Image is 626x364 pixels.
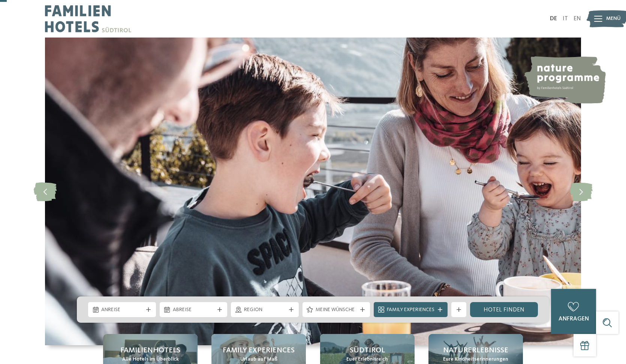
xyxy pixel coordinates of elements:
[120,345,180,356] span: Familienhotels
[346,356,388,363] span: Euer Erlebnisreich
[350,345,385,356] span: Südtirol
[550,16,557,22] a: DE
[244,306,286,314] span: Region
[240,356,277,363] span: Urlaub auf Maß
[316,306,357,314] span: Meine Wünsche
[443,356,508,363] span: Eure Kindheitserinnerungen
[563,16,568,22] a: IT
[523,56,606,104] img: nature programme by Familienhotels Südtirol
[101,306,143,314] span: Anreise
[574,16,581,22] a: EN
[443,345,508,356] span: Naturerlebnisse
[45,38,581,345] img: Familienhotels Südtirol: The happy family places
[551,289,596,334] a: anfragen
[173,306,214,314] span: Abreise
[387,306,434,314] span: Family Experiences
[470,302,538,317] a: Hotel finden
[223,345,295,356] span: Family Experiences
[559,316,589,322] span: anfragen
[122,356,179,363] span: Alle Hotels im Überblick
[606,15,621,23] span: Menü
